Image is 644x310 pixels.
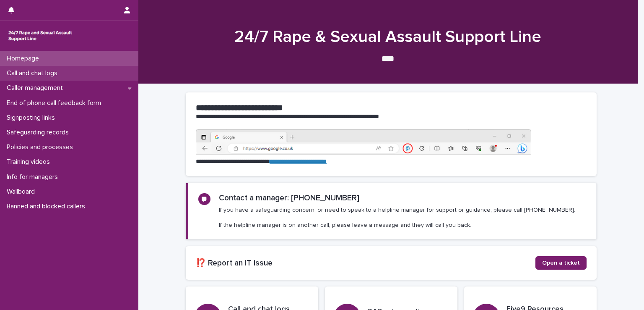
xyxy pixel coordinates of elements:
[3,173,65,181] p: Info for managers
[3,188,42,196] p: Wallboard
[3,114,62,122] p: Signposting links
[542,260,580,266] span: Open a ticket
[7,27,74,44] img: rhQMoQhaT3yELyF149Cw
[3,99,108,107] p: End of phone call feedback form
[3,143,80,151] p: Policies and processes
[219,206,575,229] p: If you have a safeguarding concern, or need to speak to a helpline manager for support or guidanc...
[3,202,92,210] p: Banned and blocked callers
[196,129,531,155] img: https%3A%2F%2Fcdn.document360.io%2F0deca9d6-0dac-4e56-9e8f-8d9979bfce0e%2FImages%2FDocumentation%...
[196,258,535,268] h2: ⁉️ Report an IT issue
[3,69,64,77] p: Call and chat logs
[3,55,46,63] p: Homepage
[182,27,593,47] h1: 24/7 Rape & Sexual Assault Support Line
[3,84,70,92] p: Caller management
[535,256,587,270] a: Open a ticket
[219,193,359,203] h2: Contact a manager: [PHONE_NUMBER]
[3,129,75,137] p: Safeguarding records
[3,158,57,166] p: Training videos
